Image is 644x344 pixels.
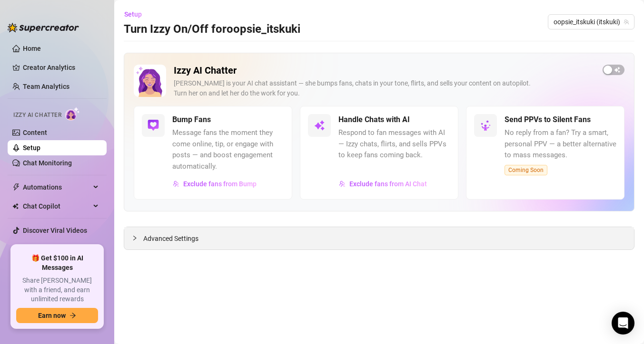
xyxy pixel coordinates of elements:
img: Chat Copilot [12,203,19,210]
span: Exclude fans from AI Chat [349,180,427,188]
span: Izzy AI Chatter [13,111,61,120]
span: Advanced Settings [143,233,198,244]
a: Home [23,45,41,52]
span: 🎁 Get $100 in AI Messages [16,254,98,272]
span: Respond to fan messages with AI — Izzy chats, flirts, and sells PPVs to keep fans coming back. [338,127,450,161]
div: collapsed [132,233,143,243]
img: svg%3e [173,181,179,187]
span: Share [PERSON_NAME] with a friend, and earn unlimited rewards [16,276,98,304]
button: Setup [124,7,149,22]
span: Automations [23,180,90,195]
div: [PERSON_NAME] is your AI chat assistant — she bumps fans, chats in your tone, flirts, and sells y... [174,78,595,98]
button: Exclude fans from AI Chat [338,176,427,191]
a: Creator Analytics [23,60,99,75]
span: Earn now [38,312,66,319]
a: Chat Monitoring [23,159,72,167]
span: thunderbolt [12,183,20,191]
h5: Handle Chats with AI [338,114,410,125]
span: arrow-right [69,312,76,319]
h5: Bump Fans [172,114,211,125]
button: Exclude fans from Bump [172,176,257,191]
h3: Turn Izzy On/Off for oopsie_itskuki [124,22,300,37]
img: logo-BBDzfeDw.svg [8,23,79,32]
span: Coming Soon [505,165,547,175]
span: oopsie_itskuki (itskuki) [554,15,629,29]
a: Discover Viral Videos [23,227,87,234]
span: collapsed [132,235,138,241]
img: AI Chatter [65,107,80,121]
h5: Send PPVs to Silent Fans [505,114,591,125]
span: Chat Copilot [23,199,90,214]
img: svg%3e [148,120,159,131]
a: Content [23,129,47,136]
span: Setup [124,10,142,18]
div: Open Intercom Messenger [612,312,634,334]
a: Setup [23,144,40,152]
span: Message fans the moment they come online, tip, or engage with posts — and boost engagement automa... [172,127,284,172]
a: Team Analytics [23,83,69,90]
span: team [624,19,629,25]
span: No reply from a fan? Try a smart, personal PPV — a better alternative to mass messages. [505,127,616,161]
img: svg%3e [339,181,346,187]
img: svg%3e [314,120,325,131]
h2: Izzy AI Chatter [174,65,595,76]
button: Earn nowarrow-right [16,308,98,323]
img: svg%3e [480,120,491,131]
span: Exclude fans from Bump [183,180,257,188]
img: Izzy AI Chatter [134,65,166,97]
